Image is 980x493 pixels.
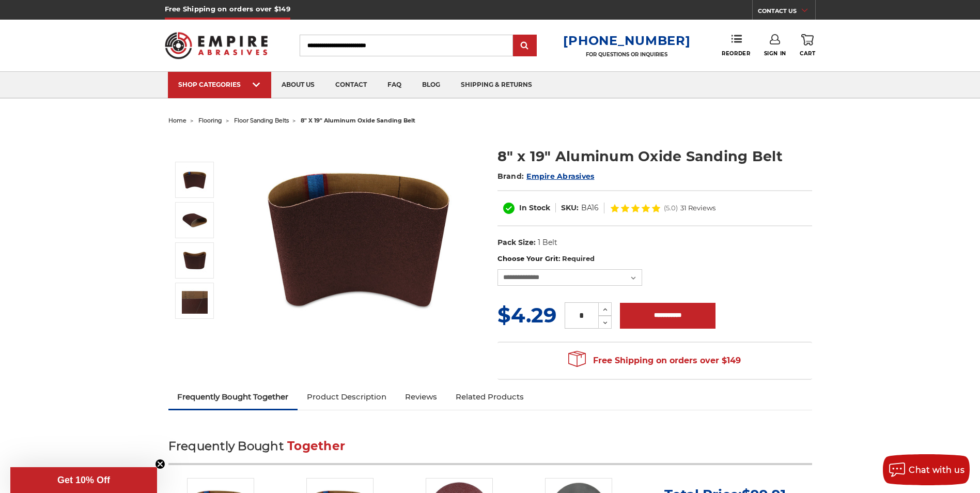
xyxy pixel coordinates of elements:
[234,117,289,124] a: floor sanding belts
[396,386,446,408] a: Reviews
[568,350,741,371] span: Free Shipping on orders over $149
[764,50,786,57] span: Sign In
[450,72,542,98] a: shipping & returns
[664,205,678,211] span: (5.0)
[883,454,970,485] button: Chat with us
[538,237,557,248] dd: 1 Belt
[562,254,595,263] small: Required
[168,439,284,453] span: Frequently Bought
[722,34,750,56] a: Reorder
[680,205,715,211] span: 31 Reviews
[515,36,535,56] input: Submit
[165,25,268,66] img: Empire Abrasives
[325,72,377,98] a: contact
[178,81,261,88] div: SHOP CATEGORIES
[168,386,298,408] a: Frequently Bought Together
[182,248,208,273] img: 8" x 19" Drum Sander Belt
[800,34,815,57] a: Cart
[526,172,594,181] a: Empire Abrasives
[519,203,550,212] span: In Stock
[581,203,599,213] dd: BA16
[301,117,415,124] span: 8" x 19" aluminum oxide sanding belt
[446,386,533,408] a: Related Products
[563,51,690,58] p: FOR QUESTIONS OR INQUIRIES
[271,72,325,98] a: about us
[497,172,524,181] span: Brand:
[182,207,208,233] img: ez8 drum sander belt
[377,72,412,98] a: faq
[758,5,815,20] a: CONTACT US
[168,117,186,124] a: home
[563,33,690,48] a: [PHONE_NUMBER]
[257,135,463,342] img: aluminum oxide 8x19 sanding belt
[561,203,579,213] dt: SKU:
[497,146,812,166] h1: 8" x 19" Aluminum Oxide Sanding Belt
[412,72,450,98] a: blog
[800,50,815,57] span: Cart
[57,475,110,485] span: Get 10% Off
[497,302,556,328] span: $4.29
[722,50,750,57] span: Reorder
[182,288,208,314] img: 8" x 19" Aluminum Oxide Sanding Belt
[909,465,965,475] span: Chat with us
[155,459,165,469] button: Close teaser
[198,117,222,124] a: flooring
[10,467,157,493] div: Get 10% OffClose teaser
[497,237,536,248] dt: Pack Size:
[287,439,345,453] span: Together
[298,386,396,408] a: Product Description
[497,254,812,264] label: Choose Your Grit:
[182,167,208,193] img: aluminum oxide 8x19 sanding belt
